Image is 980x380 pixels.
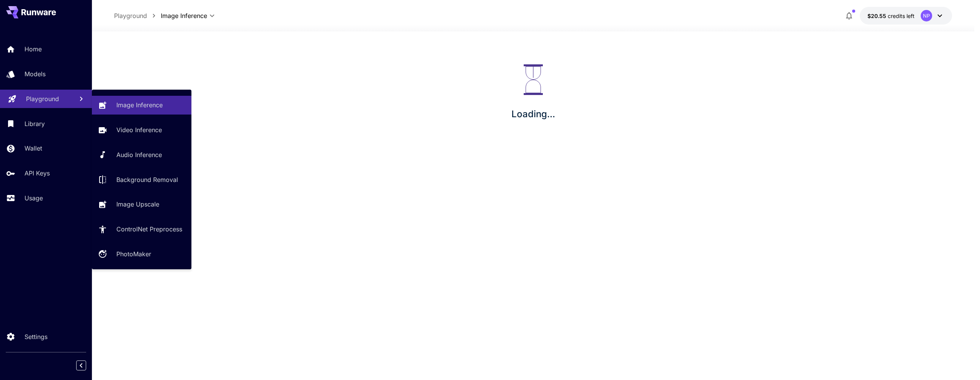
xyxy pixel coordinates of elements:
[76,360,86,370] button: Collapse sidebar
[114,11,147,20] p: Playground
[24,44,42,54] p: Home
[92,220,191,239] a: ControlNet Preprocess
[92,146,191,164] a: Audio Inference
[116,200,159,209] p: Image Upscale
[116,100,163,110] p: Image Inference
[24,119,45,128] p: Library
[26,94,59,103] p: Playground
[867,13,888,19] span: $20.55
[92,195,191,214] a: Image Upscale
[24,332,47,341] p: Settings
[867,12,915,20] div: $20.5492
[116,175,178,184] p: Background Removal
[82,359,92,372] div: Collapse sidebar
[92,245,191,264] a: PhotoMaker
[92,170,191,189] a: Background Removal
[116,125,162,134] p: Video Inference
[860,7,952,25] button: $20.5492
[116,150,162,159] p: Audio Inference
[161,11,207,20] span: Image Inference
[24,169,50,178] p: API Keys
[24,193,43,203] p: Usage
[511,107,555,121] p: Loading...
[921,10,932,21] div: NP
[92,121,191,139] a: Video Inference
[116,224,182,234] p: ControlNet Preprocess
[116,249,151,259] p: PhotoMaker
[92,96,191,115] a: Image Inference
[24,144,42,153] p: Wallet
[888,13,915,19] span: credits left
[114,11,161,20] nav: breadcrumb
[24,69,46,79] p: Models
